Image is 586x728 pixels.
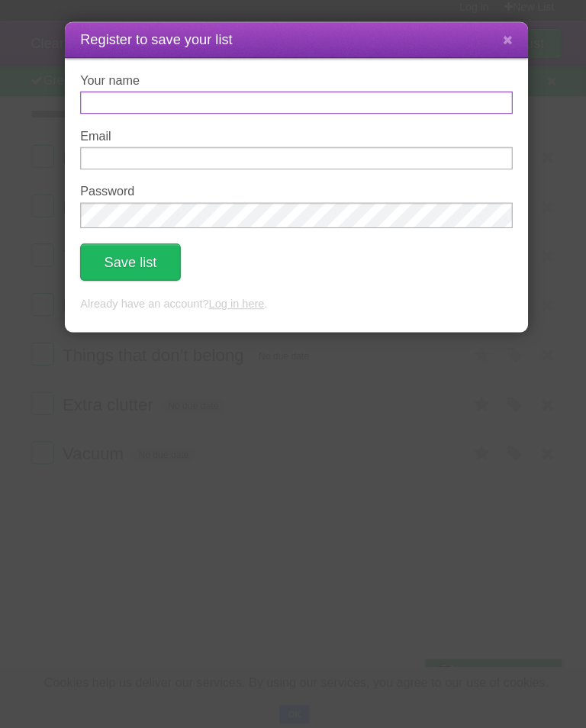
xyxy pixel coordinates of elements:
label: Your name [79,80,507,94]
a: Log in here [206,301,261,314]
p: Already have an account? . [79,300,507,317]
h1: Register to save your list [79,37,507,57]
label: Email [79,135,507,149]
label: Password [79,190,507,204]
button: Save list [79,248,179,285]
